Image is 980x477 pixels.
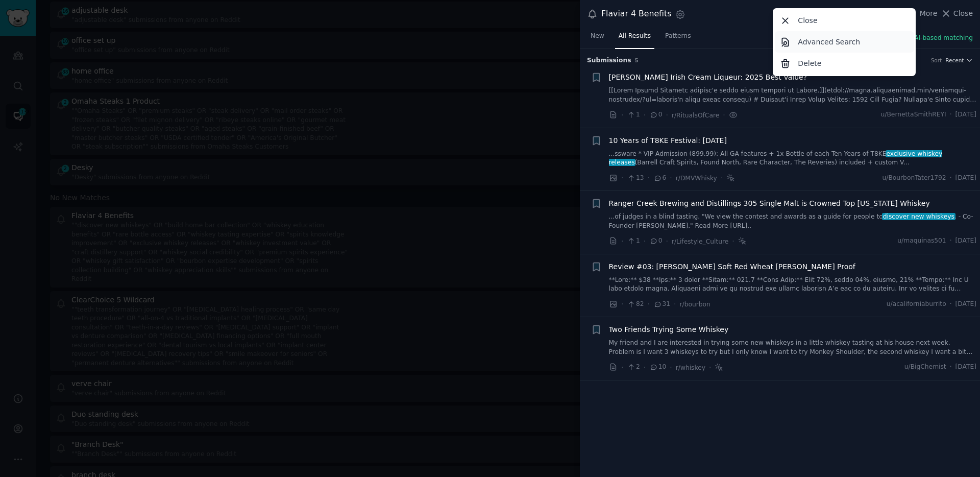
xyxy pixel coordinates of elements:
a: [PERSON_NAME] Irish Cream Liqueur: 2025 Best Value? [609,72,807,83]
span: · [666,236,668,247]
span: [DATE] [955,363,976,372]
span: · [674,299,676,309]
div: Sort [931,57,942,64]
span: · [644,362,646,373]
span: [DATE] [955,236,976,246]
span: · [670,173,672,183]
span: Recent [945,57,964,64]
span: r/whiskey [676,364,705,371]
a: Review #03: [PERSON_NAME] Soft Red Wheat [PERSON_NAME] Proof [609,261,855,272]
a: **Lore:** $38 **Ips:** 3 dolor **Sitam:** 021.7 **Cons Adip:** Elit 72%, seddo 04%, eiusmo, 21% *... [609,276,977,294]
div: Flaviar 4 Benefits [601,8,671,20]
span: · [644,236,646,247]
span: discover new whiskeys [882,213,955,220]
p: Close [798,15,817,26]
span: · [950,174,952,183]
span: · [648,299,650,309]
span: u/BigChemist [904,363,946,372]
span: r/bourbon [680,301,710,308]
p: Advanced Search [798,37,860,47]
span: r/Lifestyle_Culture [672,238,728,245]
span: 1 [627,236,640,246]
span: · [621,299,623,309]
a: [[Lorem Ipsumd Sitametc adipisc'e seddo eiusm tempori ut Labore.]](etdol://magna.aliquaenimad.min... [609,86,977,104]
span: 31 [653,300,670,309]
span: · [950,110,952,120]
span: · [621,362,623,373]
a: New [587,28,608,49]
span: [DATE] [955,174,976,183]
span: 5 [635,57,639,63]
span: · [666,110,668,121]
span: · [732,236,734,247]
span: u/maquinas501 [897,236,946,246]
span: u/BourbonTater1792 [883,174,946,183]
span: 0 [649,236,662,246]
a: My friend and I are interested in trying some new whiskeys in a little whiskey tasting at his hou... [609,339,977,356]
span: Submission s [587,56,631,65]
span: · [644,110,646,121]
a: Two Friends Trying Some Whiskey [609,324,729,335]
p: Delete [798,58,821,69]
a: Ranger Creek Brewing and Distillings 305 Single Malt is Crowned Top [US_STATE] Whiskey [609,198,930,209]
span: · [621,236,623,247]
span: [DATE] [955,110,976,120]
button: Recent [945,57,973,64]
span: 0 [649,110,662,120]
a: Patterns [661,28,694,49]
span: 2 [627,363,640,372]
a: 10 Years of T8KE Festival: [DATE] [609,135,727,146]
span: · [621,110,623,121]
button: More [909,8,938,19]
span: r/DMVWhisky [676,175,717,182]
a: ...ssware * VIP Admission (899.99): All GA features + 1x Bottle of each Ten Years of T8KEexclusiv... [609,150,977,168]
span: · [950,363,952,372]
span: 82 [627,300,644,309]
button: Close [941,8,973,19]
span: · [721,173,723,183]
span: · [950,300,952,309]
span: u/acaliforniaburrito [887,300,946,309]
span: · [950,236,952,246]
span: More [920,8,938,19]
span: New [591,32,604,41]
span: 10 [649,363,666,372]
span: [DATE] [955,300,976,309]
span: · [621,173,623,183]
span: · [723,110,725,121]
span: · [648,173,650,183]
span: · [670,362,672,373]
a: ...of judges in a blind tasting. "We view the contest and awards as a guide for people todiscover... [609,212,977,230]
span: · [709,362,711,373]
a: Advanced Search [775,31,914,53]
span: r/RitualsOfCare [672,112,719,119]
span: u/BernettaSmithREYI [881,110,946,120]
button: New: AI-based matching [897,34,973,43]
span: Patterns [665,32,691,41]
span: All Results [619,32,651,41]
span: 1 [627,110,640,120]
span: Close [953,8,973,19]
span: 13 [627,174,644,183]
span: 6 [653,174,666,183]
a: All Results [615,28,654,49]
